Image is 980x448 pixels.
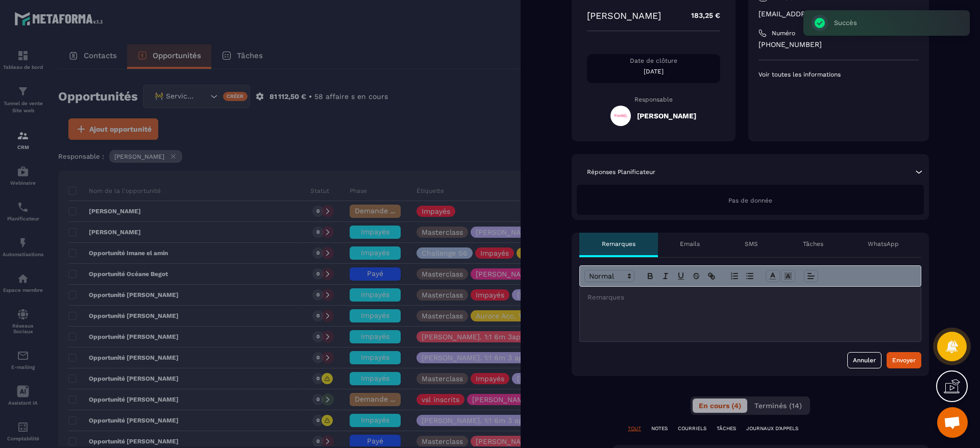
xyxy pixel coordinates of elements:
[602,240,635,248] p: Remarques
[758,9,919,19] p: [EMAIL_ADDRESS][DOMAIN_NAME]
[887,352,921,368] button: Envoyer
[681,6,720,26] p: 183,25 €
[758,70,919,79] p: Voir toutes les informations
[587,96,720,103] p: Responsable
[628,425,641,432] p: TOUT
[758,40,919,49] p: [PHONE_NUMBER]
[754,402,802,410] span: Terminés (14)
[587,57,720,65] p: Date de clôture
[651,425,668,432] p: NOTES
[937,407,968,438] div: Ouvrir le chat
[748,399,808,413] button: Terminés (14)
[587,67,720,76] p: [DATE]
[637,112,696,120] h5: [PERSON_NAME]
[772,29,795,37] p: Numéro
[803,240,823,248] p: Tâches
[746,425,798,432] p: JOURNAUX D'APPELS
[680,240,700,248] p: Emails
[728,197,772,204] span: Pas de donnée
[717,425,736,432] p: TÂCHES
[678,425,706,432] p: COURRIELS
[693,399,747,413] button: En cours (4)
[587,10,661,21] p: [PERSON_NAME]
[868,240,899,248] p: WhatsApp
[587,168,655,176] p: Réponses Planificateur
[847,352,881,368] button: Annuler
[892,355,916,365] div: Envoyer
[745,240,758,248] p: SMS
[699,402,741,410] span: En cours (4)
